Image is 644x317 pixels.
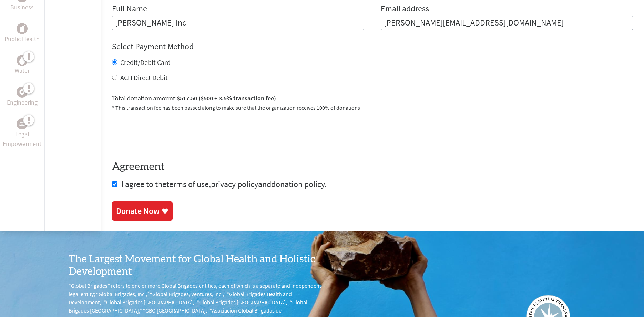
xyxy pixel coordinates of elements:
[19,122,25,126] img: Legal Empowerment
[14,55,30,76] a: WaterWater
[120,58,171,67] label: Credit/Debit Card
[381,3,429,16] label: Email address
[17,55,28,66] div: Water
[381,16,633,30] input: Your Email
[17,87,28,98] div: Engineering
[7,87,38,107] a: EngineeringEngineering
[112,161,633,173] h4: Agreement
[112,120,217,147] iframe: reCAPTCHA
[4,34,40,44] p: Public Health
[10,2,34,12] p: Business
[112,93,276,103] label: Total donation amount:
[19,25,25,32] img: Public Health
[211,179,258,189] a: privacy policy
[19,89,25,95] img: Engineering
[116,206,160,217] div: Donate Now
[112,3,147,16] label: Full Name
[17,23,28,34] div: Public Health
[177,94,276,102] span: $517.50 ($500 + 3.5% transaction fee)
[69,253,322,278] h3: The Largest Movement for Global Health and Holistic Development
[17,118,28,129] div: Legal Empowerment
[1,118,43,149] a: Legal EmpowermentLegal Empowerment
[112,103,633,112] p: * This transaction fee has been passed along to make sure that the organization receives 100% of ...
[121,179,327,189] span: I agree to the , and .
[112,201,173,221] a: Donate Now
[7,98,38,107] p: Engineering
[4,23,40,44] a: Public HealthPublic Health
[166,179,209,189] a: terms of use
[1,129,43,149] p: Legal Empowerment
[112,16,364,30] input: Enter Full Name
[19,57,25,65] img: Water
[14,66,30,76] p: Water
[112,41,633,52] h4: Select Payment Method
[271,179,325,189] a: donation policy
[120,73,168,82] label: ACH Direct Debit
